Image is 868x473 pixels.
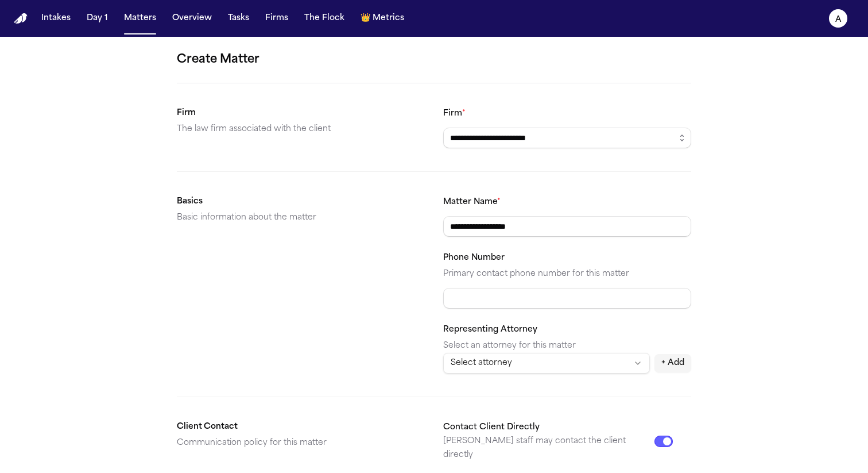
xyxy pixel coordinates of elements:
[82,8,113,29] button: Day 1
[177,122,425,136] p: The law firm associated with the client
[443,339,691,353] p: Select an attorney for this matter
[443,109,466,118] label: Firm
[177,420,425,434] h2: Client Contact
[443,434,654,462] p: [PERSON_NAME] staff may contact the client directly
[14,13,28,24] img: Finch Logo
[14,13,28,24] a: Home
[443,253,505,262] label: Phone Number
[654,354,691,372] button: + Add
[261,8,293,29] button: Firms
[443,267,691,281] p: Primary contact phone number for this matter
[177,106,425,120] h2: Firm
[443,198,501,206] label: Matter Name
[37,8,75,29] button: Intakes
[223,8,254,29] button: Tasks
[119,8,161,29] button: Matters
[177,211,425,225] p: Basic information about the matter
[356,8,409,29] button: crownMetrics
[177,436,425,450] p: Communication policy for this matter
[443,325,537,334] label: Representing Attorney
[300,8,349,29] button: The Flock
[177,51,691,69] h1: Create Matter
[443,353,650,374] button: Select attorney
[443,128,691,148] input: Select a firm
[168,8,216,29] button: Overview
[177,195,425,209] h2: Basics
[443,423,540,432] label: Contact Client Directly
